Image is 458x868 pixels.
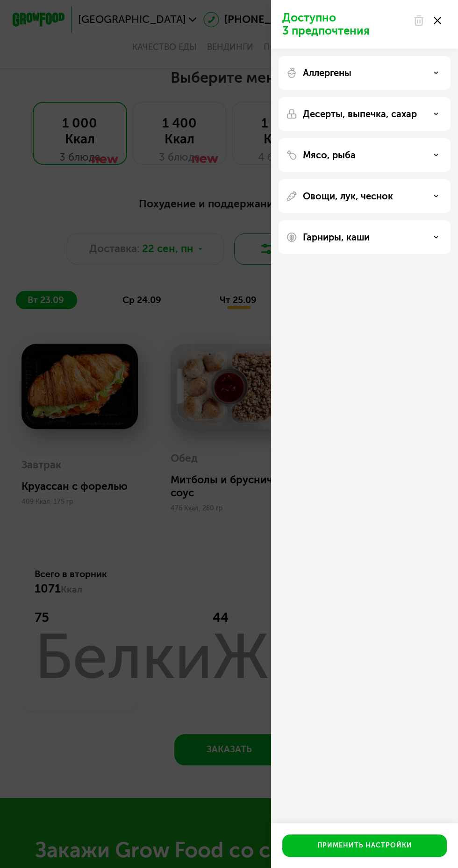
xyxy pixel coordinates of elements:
p: Овощи, лук, чеснок [303,191,393,202]
p: Гарниры, каши [303,232,370,243]
p: Десерты, выпечка, сахар [303,108,417,120]
p: Аллергены [303,67,351,78]
button: Применить настройки [282,834,447,857]
p: Мясо, рыба [303,149,356,161]
p: Доступно 3 предпочтения [282,11,408,37]
div: Применить настройки [317,841,412,850]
